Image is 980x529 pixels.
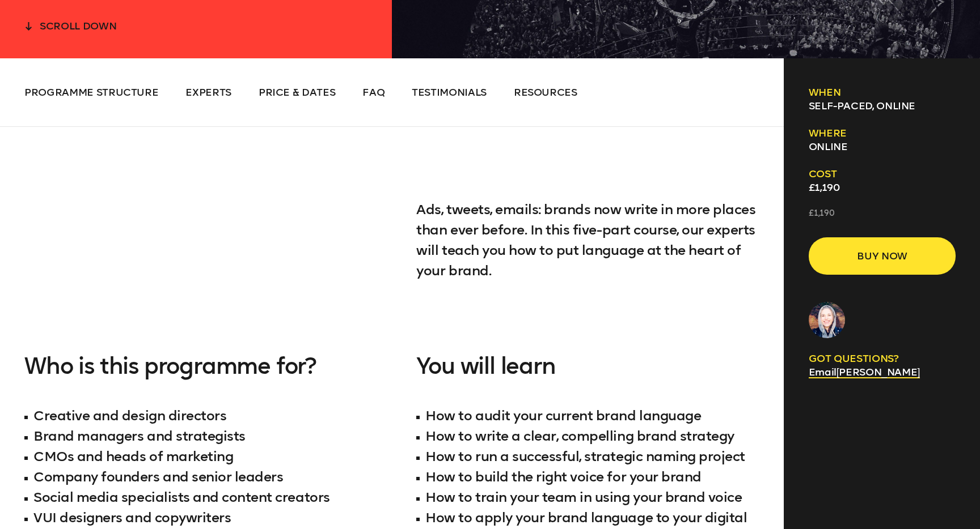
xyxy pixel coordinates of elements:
span: Programme Structure [24,86,158,99]
span: Resources [514,86,577,99]
p: Ads, tweets, emails: brands now write in more places than ever before. In this five-part course, ... [416,199,759,281]
li: Brand managers and strategists [24,426,367,446]
li: How to build the right voice for your brand [416,467,759,487]
h6: When [809,86,956,99]
p: Online [809,140,956,153]
a: Email[PERSON_NAME] [809,366,920,378]
button: scroll down [24,17,116,33]
span: FAQ [362,86,385,99]
li: How to write a clear, compelling brand strategy [416,426,759,446]
li: CMOs and heads of marketing [24,446,367,467]
li: How to audit your current brand language [416,406,759,426]
li: Creative and design directors [24,406,367,426]
span: scroll down [40,20,116,32]
li: Company founders and senior leaders [24,467,367,487]
h6: Where [809,126,956,140]
li: VUI designers and copywriters [24,507,367,528]
p: £1,190 [809,181,956,194]
p: £1,190 [809,208,956,219]
span: Testimonials [412,86,487,99]
span: BUY NOW [827,245,937,267]
span: Experts [185,86,231,99]
a: BUY NOW [809,237,956,275]
p: Self-paced, Online [809,99,956,113]
h3: You will learn [416,353,759,378]
li: Social media specialists and content creators [24,487,367,507]
h3: Who is this programme for? [24,353,367,378]
span: Price & Dates [259,86,335,99]
li: How to run a successful, strategic naming project [416,446,759,467]
p: GOT QUESTIONS? [809,352,956,365]
h6: Cost [809,167,956,181]
li: How to train your team in using your brand voice [416,487,759,507]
